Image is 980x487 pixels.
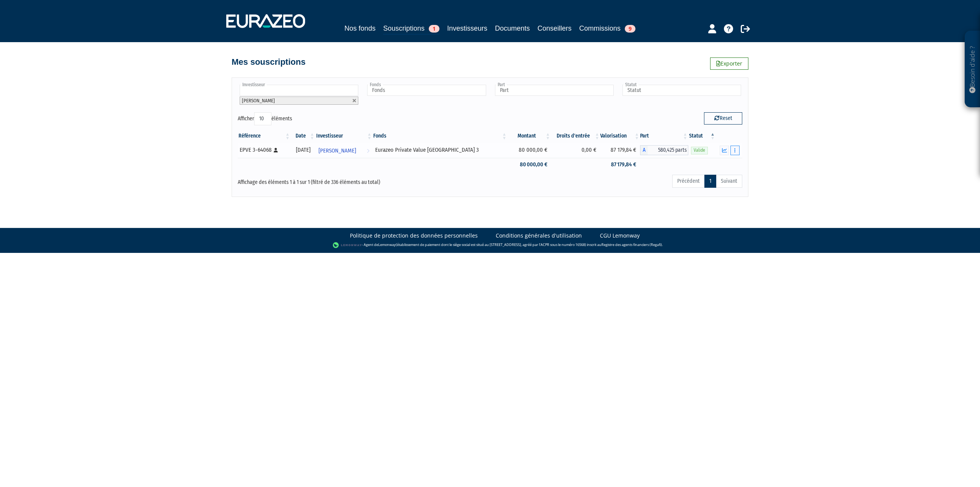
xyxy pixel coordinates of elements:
td: 80 000,00 € [508,158,551,171]
span: [PERSON_NAME] [318,144,356,158]
td: 87 179,84 € [600,143,640,158]
th: Droits d'entrée: activer pour trier la colonne par ordre croissant [551,130,601,143]
button: Reset [704,112,742,125]
td: 0,00 € [551,143,601,158]
div: - Agent de (établissement de paiement dont le siège social est situé au [STREET_ADDRESS], agréé p... [8,241,972,249]
i: Voir l'investisseur [367,144,369,158]
span: [PERSON_NAME] [242,98,275,103]
th: Référence : activer pour trier la colonne par ordre croissant [238,130,291,143]
th: Statut : activer pour trier la colonne par ordre d&eacute;croissant [688,130,716,143]
a: Registre des agents financiers (Regafi) [601,242,662,247]
div: [DATE] [294,146,313,154]
a: Commissions9 [579,23,635,34]
th: Part: activer pour trier la colonne par ordre croissant [640,130,688,143]
img: logo-lemonway.png [333,241,362,249]
label: Afficher éléments [238,112,292,125]
th: Montant: activer pour trier la colonne par ordre croissant [508,130,551,143]
span: 9 [625,25,635,33]
div: EPVE 3-64068 [240,146,288,154]
th: Date: activer pour trier la colonne par ordre croissant [291,130,315,143]
a: Politique de protection des données personnelles [350,232,478,239]
th: Investisseur: activer pour trier la colonne par ordre croissant [315,130,373,143]
h4: Mes souscriptions [232,57,305,67]
div: A - Eurazeo Private Value Europe 3 [640,145,688,155]
a: Conditions générales d'utilisation [496,232,582,239]
a: [PERSON_NAME] [315,143,373,158]
th: Valorisation: activer pour trier la colonne par ordre croissant [600,130,640,143]
i: [Français] Personne physique [274,148,278,152]
p: Besoin d'aide ? [968,35,977,104]
a: Souscriptions1 [383,23,439,35]
img: 1732889491-logotype_eurazeo_blanc_rvb.png [226,14,305,28]
td: 87 179,84 € [600,158,640,171]
a: Investisseurs [447,23,487,34]
div: Affichage des éléments 1 à 1 sur 1 (filtré de 336 éléments au total) [238,174,441,186]
select: Afficheréléments [254,112,271,125]
a: CGU Lemonway [600,232,640,239]
td: 80 000,00 € [508,143,551,158]
a: Lemonway [378,242,396,247]
span: Valide [691,147,708,154]
span: A [640,145,648,155]
a: Nos fonds [345,23,376,34]
span: 1 [429,25,439,33]
a: 1 [704,175,716,188]
a: Exporter [710,57,748,70]
th: Fonds: activer pour trier la colonne par ordre croissant [372,130,507,143]
a: Conseillers [537,23,572,34]
span: 580,425 parts [648,145,688,155]
a: Documents [495,23,530,34]
div: Eurazeo Private Value [GEOGRAPHIC_DATA] 3 [375,146,505,154]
